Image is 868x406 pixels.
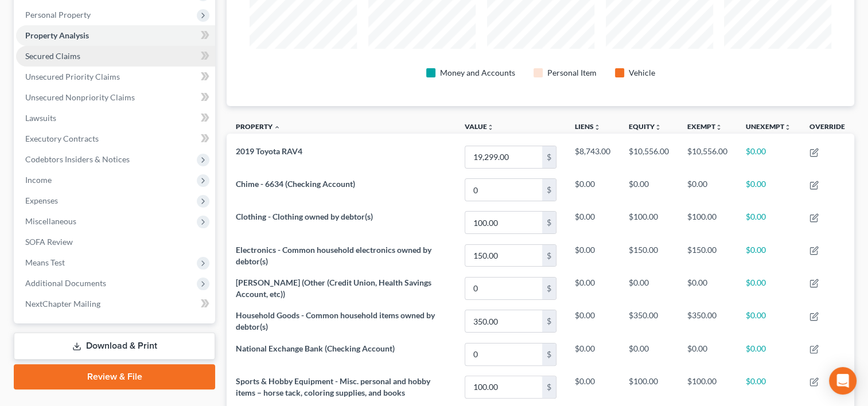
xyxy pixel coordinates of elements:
td: $0.00 [737,206,800,239]
th: Override [800,115,854,141]
td: $100.00 [620,206,678,239]
span: Miscellaneous [25,216,76,226]
input: 0.00 [465,179,542,201]
td: $0.00 [566,370,620,403]
div: $ [542,278,556,299]
td: $150.00 [678,239,737,272]
span: Codebtors Insiders & Notices [25,154,130,164]
td: $0.00 [566,272,620,304]
span: Income [25,175,52,185]
div: $ [542,245,556,267]
i: unfold_more [784,124,791,131]
span: Executory Contracts [25,134,99,143]
td: $0.00 [737,239,800,272]
td: $0.00 [566,338,620,370]
div: $ [542,343,556,365]
input: 0.00 [465,343,542,365]
div: $ [542,179,556,201]
a: Unsecured Priority Claims [16,67,215,87]
input: 0.00 [465,146,542,168]
i: unfold_more [715,124,722,131]
td: $0.00 [566,239,620,272]
td: $0.00 [737,338,800,370]
td: $0.00 [566,305,620,338]
a: Liensunfold_more [575,122,601,131]
td: $350.00 [678,305,737,338]
span: Property Analysis [25,30,89,40]
td: $0.00 [737,140,800,173]
a: Review & File [14,364,215,389]
td: $100.00 [678,370,737,403]
a: Exemptunfold_more [687,122,722,131]
a: Lawsuits [16,108,215,128]
span: Additional Documents [25,278,106,288]
span: Secured Claims [25,51,80,61]
div: Vehicle [629,67,655,79]
a: Secured Claims [16,46,215,67]
td: $10,556.00 [620,140,678,173]
input: 0.00 [465,310,542,332]
a: Download & Print [14,333,215,360]
a: SOFA Review [16,232,215,252]
span: SOFA Review [25,237,73,247]
td: $0.00 [737,370,800,403]
td: $100.00 [620,370,678,403]
div: Money and Accounts [440,67,515,79]
span: Unsecured Nonpriority Claims [25,92,135,102]
td: $0.00 [678,272,737,304]
span: National Exchange Bank (Checking Account) [236,343,395,353]
td: $0.00 [737,174,800,206]
input: 0.00 [465,245,542,267]
a: Property expand_less [236,122,281,131]
div: $ [542,310,556,332]
input: 0.00 [465,376,542,398]
td: $0.00 [566,206,620,239]
div: $ [542,212,556,233]
a: Property Analysis [16,25,215,46]
a: Valueunfold_more [465,122,494,131]
span: Lawsuits [25,113,56,123]
span: Sports & Hobby Equipment - Misc. personal and hobby items – horse tack, coloring supplies, and books [236,376,430,397]
i: unfold_more [487,124,494,131]
td: $8,743.00 [566,140,620,173]
td: $0.00 [620,174,678,206]
span: NextChapter Mailing [25,299,100,309]
td: $0.00 [678,338,737,370]
i: unfold_more [655,124,661,131]
span: Expenses [25,196,58,205]
i: unfold_more [594,124,601,131]
span: Chime - 6634 (Checking Account) [236,179,355,189]
td: $0.00 [737,305,800,338]
a: Executory Contracts [16,128,215,149]
div: $ [542,376,556,398]
td: $10,556.00 [678,140,737,173]
span: Clothing - Clothing owned by debtor(s) [236,212,373,221]
td: $0.00 [678,174,737,206]
td: $150.00 [620,239,678,272]
span: Unsecured Priority Claims [25,72,120,81]
td: $350.00 [620,305,678,338]
span: [PERSON_NAME] (Other (Credit Union, Health Savings Account, etc)) [236,278,431,299]
div: $ [542,146,556,168]
div: Personal Item [547,67,597,79]
td: $0.00 [620,272,678,304]
td: $100.00 [678,206,737,239]
input: 0.00 [465,278,542,299]
span: Household Goods - Common household items owned by debtor(s) [236,310,435,331]
a: Unsecured Nonpriority Claims [16,87,215,108]
td: $0.00 [620,338,678,370]
span: Electronics - Common household electronics owned by debtor(s) [236,245,431,266]
a: Unexemptunfold_more [746,122,791,131]
input: 0.00 [465,212,542,233]
span: Means Test [25,257,65,267]
a: NextChapter Mailing [16,294,215,314]
span: Personal Property [25,10,91,19]
td: $0.00 [566,174,620,206]
span: 2019 Toyota RAV4 [236,146,302,156]
td: $0.00 [737,272,800,304]
i: expand_less [274,124,281,131]
div: Open Intercom Messenger [829,367,857,395]
a: Equityunfold_more [629,122,661,131]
